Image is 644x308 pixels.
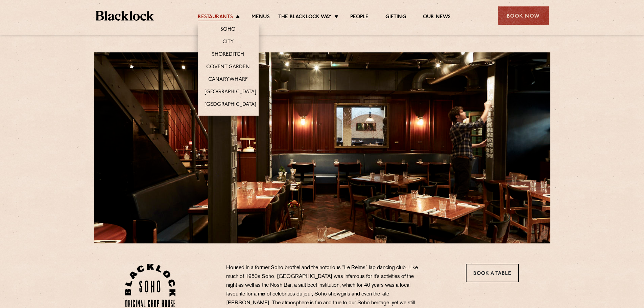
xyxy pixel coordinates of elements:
a: [GEOGRAPHIC_DATA] [205,89,256,96]
a: Gifting [385,14,406,21]
a: Canary Wharf [208,76,248,84]
a: City [222,39,234,46]
a: Restaurants [198,14,233,21]
div: Book Now [498,6,549,25]
a: The Blacklock Way [278,14,332,21]
a: [GEOGRAPHIC_DATA] [205,101,256,109]
a: Soho [220,26,236,34]
img: BL_Textured_Logo-footer-cropped.svg [96,11,154,21]
a: Our News [423,14,451,21]
a: Shoreditch [212,51,244,59]
a: Covent Garden [206,64,250,71]
a: Book a Table [466,264,519,282]
a: People [350,14,368,21]
a: Menus [252,14,270,21]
